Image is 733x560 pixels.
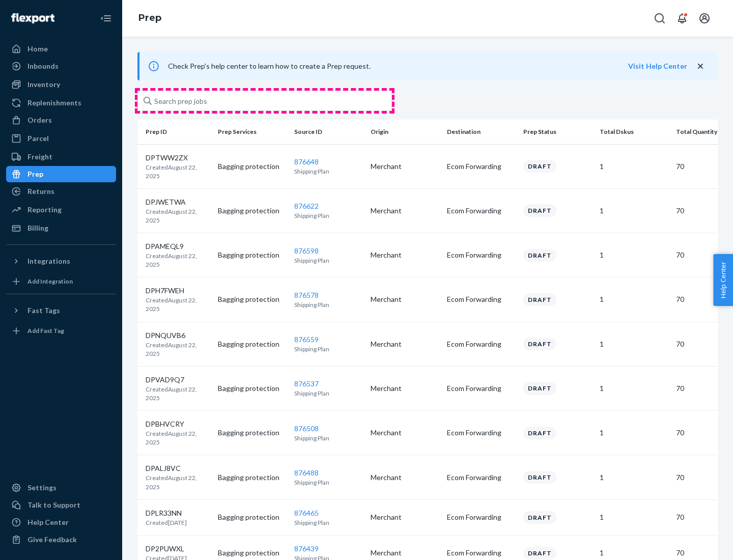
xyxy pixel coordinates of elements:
[523,160,556,173] div: Draft
[371,548,439,558] p: Merchant
[6,166,116,182] a: Prep
[600,294,668,304] p: 1
[294,478,362,487] p: Shipping Plan
[447,250,515,260] p: Ecom Forwarding
[294,509,319,517] a: 876465
[523,204,556,217] div: Draft
[694,8,715,29] button: Open account menu
[290,120,366,144] th: Source ID
[27,277,73,286] div: Add Integration
[146,463,210,473] p: DPALJ8VC
[628,61,687,71] button: Visit Help Center
[447,294,515,304] p: Ecom Forwarding
[600,472,668,483] p: 1
[672,8,692,29] button: Open notifications
[523,511,556,524] div: Draft
[218,428,286,438] p: Bagging protection
[600,512,668,522] p: 1
[146,544,187,554] p: DP2PUWXL
[294,424,319,433] a: 876508
[6,58,116,74] a: Inbounds
[6,41,116,57] a: Home
[447,548,515,558] p: Ecom Forwarding
[146,330,210,341] p: DPNQUVB6
[6,220,116,236] a: Billing
[146,296,210,313] p: Created August 22, 2025
[523,338,556,350] div: Draft
[27,98,81,108] div: Replenishments
[146,341,210,358] p: Created August 22, 2025
[447,472,515,483] p: Ecom Forwarding
[294,167,362,176] p: Shipping Plan
[6,273,116,290] a: Add Integration
[146,153,210,163] p: DPTWW2ZX
[523,382,556,395] div: Draft
[294,468,319,477] a: 876488
[146,518,187,527] p: Created [DATE]
[130,4,170,33] ol: breadcrumbs
[600,250,668,260] p: 1
[218,383,286,394] p: Bagging protection
[11,13,54,23] img: Flexport logo
[294,434,362,442] p: Shipping Plan
[137,91,392,111] input: Search prep jobs
[146,241,210,251] p: DPAMEQL9
[371,339,439,349] p: Merchant
[6,302,116,319] button: Fast Tags
[146,429,210,446] p: Created August 22, 2025
[294,256,362,265] p: Shipping Plan
[294,291,319,299] a: 876578
[6,183,116,200] a: Returns
[6,531,116,548] button: Give Feedback
[447,339,515,349] p: Ecom Forwarding
[371,161,439,172] p: Merchant
[27,61,59,71] div: Inbounds
[600,548,668,558] p: 1
[218,512,286,522] p: Bagging protection
[146,473,210,491] p: Created August 22, 2025
[523,471,556,484] div: Draft
[600,339,668,349] p: 1
[146,419,210,429] p: DPBHVCRY
[146,385,210,402] p: Created August 22, 2025
[294,345,362,353] p: Shipping Plan
[27,169,43,179] div: Prep
[371,428,439,438] p: Merchant
[218,548,286,558] p: Bagging protection
[27,44,48,54] div: Home
[600,206,668,216] p: 1
[6,323,116,339] a: Add Fast Tag
[371,512,439,522] p: Merchant
[600,428,668,438] p: 1
[294,157,319,166] a: 876648
[168,62,371,70] span: Check Prep's help center to learn how to create a Prep request.
[27,326,64,335] div: Add Fast Tag
[146,207,210,225] p: Created August 22, 2025
[27,500,80,510] div: Talk to Support
[27,186,54,197] div: Returns
[447,206,515,216] p: Ecom Forwarding
[27,152,52,162] div: Freight
[523,547,556,559] div: Draft
[371,472,439,483] p: Merchant
[137,120,214,144] th: Prep ID
[27,535,77,545] div: Give Feedback
[218,161,286,172] p: Bagging protection
[519,120,596,144] th: Prep Status
[600,161,668,172] p: 1
[294,518,362,527] p: Shipping Plan
[371,294,439,304] p: Merchant
[366,120,443,144] th: Origin
[600,383,668,394] p: 1
[146,286,210,296] p: DPH7FWEH
[27,133,49,144] div: Parcel
[294,246,319,255] a: 876598
[218,294,286,304] p: Bagging protection
[294,211,362,220] p: Shipping Plan
[447,512,515,522] p: Ecom Forwarding
[138,12,161,23] a: Prep
[6,112,116,128] a: Orders
[6,202,116,218] a: Reporting
[294,544,319,553] a: 876439
[27,79,60,90] div: Inventory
